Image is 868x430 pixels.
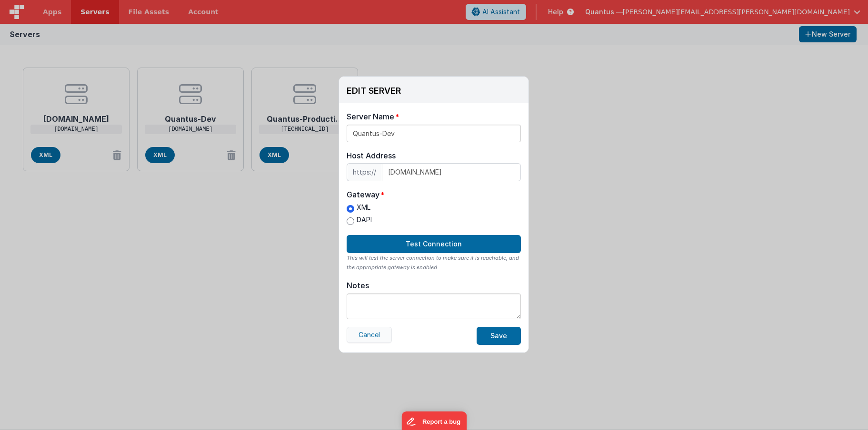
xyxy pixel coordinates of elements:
label: DAPI [347,215,372,225]
input: DAPI [347,217,354,225]
button: Cancel [347,327,392,343]
label: XML [347,203,372,213]
input: My Server [347,125,521,142]
button: Test Connection [347,235,521,253]
h3: EDIT SERVER [347,86,401,96]
input: IP or domain name [382,163,521,181]
input: XML [347,205,354,213]
div: This will test the server connection to make sure it is reachable, and the appropriate gateway is... [347,253,521,272]
div: Server Name [347,111,394,122]
div: Notes [347,281,369,290]
div: Host Address [347,150,521,161]
span: https:// [347,163,382,181]
div: Gateway [347,189,379,200]
button: Save [477,327,521,345]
